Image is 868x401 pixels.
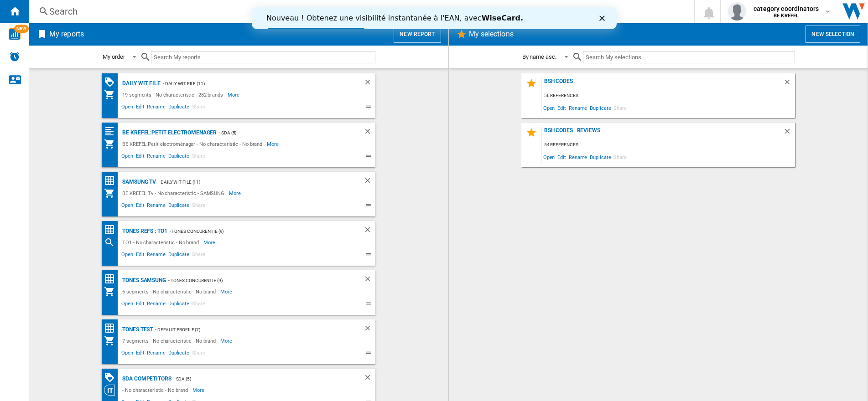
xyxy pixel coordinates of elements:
div: BE KREFEL:Tv - No characteristic - SAMSUNG [120,188,229,199]
div: Daily WIT file [120,78,161,89]
div: My Assortment [104,188,120,199]
input: Search My reports [151,51,375,63]
div: Delete [364,127,375,139]
span: Duplicate [588,151,612,163]
span: NEW [14,25,29,33]
div: 6 segments - No characteristic - No brand [120,286,220,297]
img: alerts-logo.svg [9,51,20,62]
div: My Assortment [104,286,120,297]
div: My Assortment [104,335,120,346]
span: Share [191,250,207,261]
div: PROMOTIONS Matrix [104,77,120,88]
span: category coordinators [754,4,819,13]
button: New report [394,26,441,43]
span: Share [191,299,207,310]
span: Edit [556,151,567,163]
div: 19 segments - No characteristic - 282 brands [120,89,228,100]
span: Rename [146,201,166,212]
span: Edit [135,152,146,163]
div: Tones test [120,324,153,335]
input: Search My selections [583,51,795,63]
span: More [220,335,234,346]
div: BSH codes | Reviews [542,127,783,139]
span: Open [120,250,135,261]
div: Search [49,5,670,18]
span: Rename [146,250,166,261]
span: Edit [556,102,567,114]
span: More [220,286,234,297]
span: Edit [135,299,146,310]
span: Rename [146,152,166,163]
div: Price Matrix [104,323,120,334]
div: Price Matrix [104,175,120,186]
span: Share [612,102,628,114]
span: Duplicate [167,299,191,310]
span: Duplicate [588,102,612,114]
span: More [203,237,217,248]
span: Rename [146,299,166,310]
div: Search [104,237,120,248]
b: BE KREFEL [774,13,799,19]
span: Open [542,102,556,114]
span: More [228,89,241,100]
span: More [229,188,242,199]
span: Edit [135,250,146,261]
div: My Assortment [104,139,120,149]
h2: My reports [47,26,86,43]
div: - SDA (5) [217,127,345,139]
div: Delete [364,78,375,89]
div: Quartiles grid [104,126,120,137]
div: - Daily WIT File (11) [161,78,345,89]
div: Delete [783,78,795,90]
div: - Tones concurentie (9) [166,275,345,286]
img: wise-card.svg [9,28,21,40]
a: Essayez dès maintenant ! [15,21,114,31]
div: - Daily WIT File (11) [156,176,345,188]
div: - Tones concurentie (9) [167,226,346,237]
span: Duplicate [167,201,191,212]
span: Open [120,299,135,310]
span: More [192,385,206,396]
span: Edit [135,201,146,212]
div: - SDA (5) [172,373,345,385]
div: 7 segments - No characteristic - No brand [120,335,220,346]
div: Category View [104,385,120,396]
div: Tones refs : TO1 [120,226,167,237]
div: - No characteristic - No brand [120,385,192,396]
div: Tones Samsung [120,275,166,286]
div: - Default profile (7) [153,324,345,335]
div: BE KREFEL:Petit electroménager - No characteristic - No brand [120,139,267,149]
div: My Assortment [104,89,120,100]
span: More [267,139,280,149]
span: Open [120,152,135,163]
span: Share [191,349,207,360]
span: Share [191,103,207,113]
span: Edit [135,103,146,113]
div: Delete [364,176,375,188]
span: Open [120,201,135,212]
div: Delete [364,275,375,286]
div: 54 references [542,139,795,151]
div: Price Matrix [104,224,120,236]
div: BSH Codes [542,78,783,90]
iframe: Intercom live chat banner [252,7,617,29]
div: SDA competitors [120,373,172,385]
span: Duplicate [167,103,191,113]
span: Rename [567,102,588,114]
div: 56 references [542,90,795,102]
span: Duplicate [167,152,191,163]
span: Rename [146,349,166,360]
span: Edit [135,349,146,360]
span: Duplicate [167,349,191,360]
div: Close [348,8,357,14]
span: Rename [567,151,588,163]
span: Open [542,151,556,163]
button: New selection [806,26,860,43]
div: Delete [364,324,375,335]
div: By name asc. [522,53,556,60]
span: Open [120,103,135,113]
div: My order [103,53,125,60]
div: TO1 - No characteristic - No brand [120,237,203,248]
